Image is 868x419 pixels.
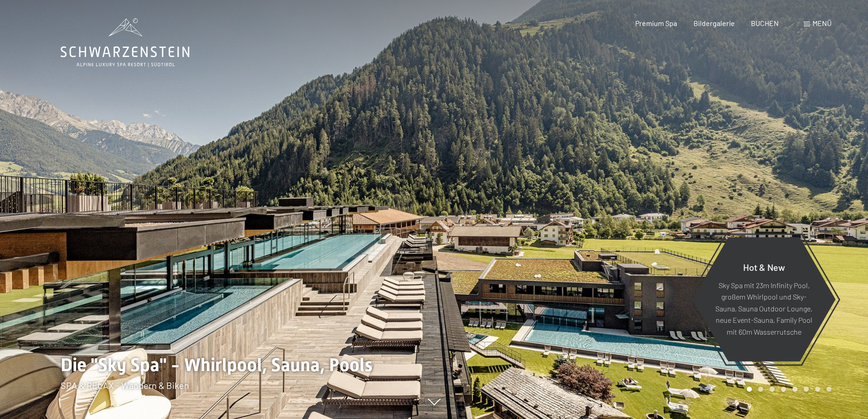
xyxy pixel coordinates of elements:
a: Bildergalerie [693,19,735,27]
div: Carousel Page 6 [804,387,809,392]
div: Carousel Page 3 [770,387,775,392]
div: Carousel Page 4 [781,387,786,392]
span: Menü [812,19,832,27]
div: Carousel Pagination [744,387,832,392]
a: Hot & New Sky Spa mit 23m Infinity Pool, großem Whirlpool und Sky-Sauna, Sauna Outdoor Lounge, ne... [692,237,836,362]
a: Premium Spa [635,19,677,27]
span: Hot & New [743,261,785,272]
p: Sky Spa mit 23m Infinity Pool, großem Whirlpool und Sky-Sauna, Sauna Outdoor Lounge, neue Event-S... [714,279,813,337]
div: Carousel Page 1 (Current Slide) [747,387,752,392]
div: Carousel Page 2 [758,387,763,392]
div: Carousel Page 7 [815,387,820,392]
div: Carousel Page 8 [827,387,832,392]
div: Carousel Page 5 [792,387,797,392]
a: BUCHEN [751,19,779,27]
